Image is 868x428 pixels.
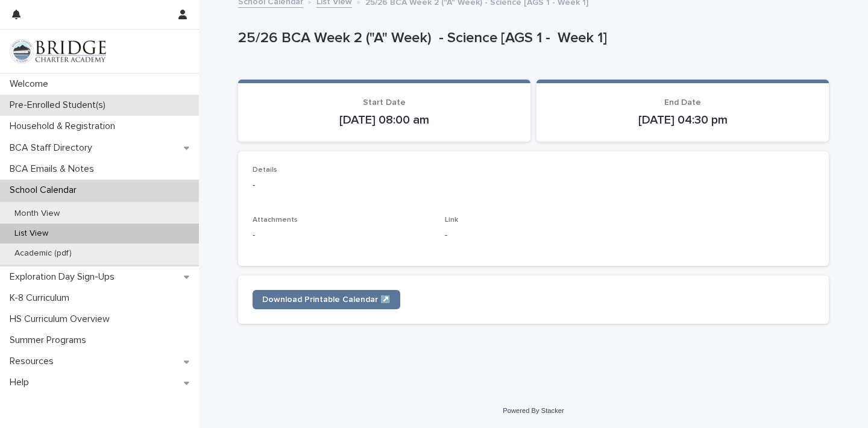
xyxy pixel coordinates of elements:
[5,78,58,90] p: Welcome
[5,209,69,219] p: Month View
[10,39,106,63] img: V1C1m3IdTEidaUdm9Hs0
[5,356,63,367] p: Resources
[5,313,119,325] p: HS Curriculum Overview
[5,271,124,283] p: Exploration Day Sign-Ups
[253,229,430,242] p: -
[253,179,814,192] p: -
[5,142,102,154] p: BCA Staff Directory
[253,113,516,127] p: [DATE] 08:00 am
[5,335,96,346] p: Summer Programs
[5,99,115,111] p: Pre-Enrolled Student(s)
[5,184,86,196] p: School Calendar
[445,216,458,224] span: Link
[5,377,39,388] p: Help
[253,290,400,309] a: Download Printable Calendar ↗️
[5,228,58,239] p: List View
[262,295,391,304] span: Download Printable Calendar ↗️
[664,98,701,107] span: End Date
[503,407,564,414] a: Powered By Stacker
[5,292,79,304] p: K-8 Curriculum
[363,98,406,107] span: Start Date
[445,229,623,242] p: -
[253,216,298,224] span: Attachments
[5,248,81,259] p: Academic (pdf)
[253,166,277,174] span: Details
[551,113,814,127] p: [DATE] 04:30 pm
[5,163,104,175] p: BCA Emails & Notes
[238,30,824,47] p: 25/26 BCA Week 2 ("A" Week) - Science [AGS 1 - Week 1]
[5,121,125,132] p: Household & Registration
